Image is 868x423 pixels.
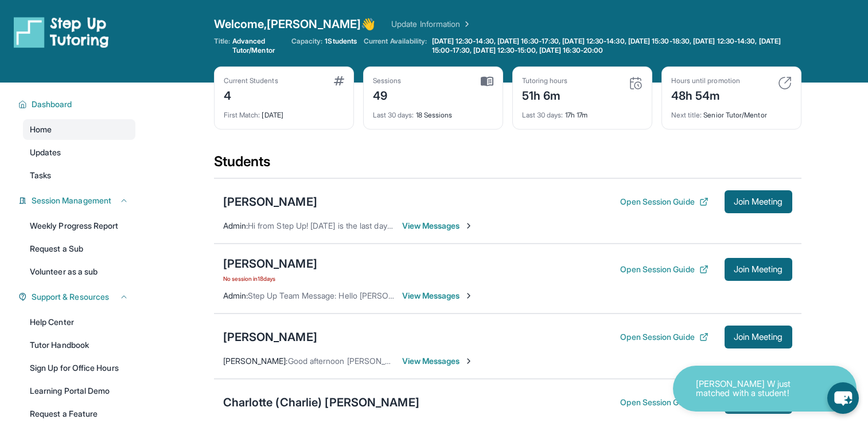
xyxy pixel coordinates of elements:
[734,266,783,273] span: Join Meeting
[725,258,792,281] button: Join Meeting
[464,291,473,300] img: Chevron-Right
[522,76,568,85] div: Tutoring hours
[23,119,135,140] a: Home
[32,99,72,110] span: Dashboard
[373,85,402,104] div: 49
[734,198,783,205] span: Join Meeting
[725,190,792,213] button: Join Meeting
[671,76,740,85] div: Hours until promotion
[223,194,317,210] div: [PERSON_NAME]
[23,216,135,236] a: Weekly Progress Report
[232,37,285,55] span: Advanced Tutor/Mentor
[23,312,135,332] a: Help Center
[373,111,414,119] span: Last 30 days :
[402,290,474,301] span: View Messages
[23,142,135,163] a: Updates
[214,16,376,32] span: Welcome, [PERSON_NAME] 👋
[734,334,783,340] span: Join Meeting
[460,18,472,30] img: Chevron Right
[432,37,799,55] span: [DATE] 12:30-14:30, [DATE] 16:30-17:30, [DATE] 12:30-14:30, [DATE] 15:30-18:30, [DATE] 12:30-14:3...
[373,76,402,85] div: Sessions
[291,37,323,46] span: Capacity:
[671,85,740,104] div: 48h 54m
[224,111,260,119] span: First Match :
[224,85,278,104] div: 4
[725,326,792,348] button: Join Meeting
[620,196,708,207] button: Open Session Guide
[481,76,493,87] img: card
[620,397,708,408] button: Open Session Guide
[402,220,474,232] span: View Messages
[224,104,344,120] div: [DATE]
[391,18,472,30] a: Update Information
[373,104,493,120] div: 18 Sessions
[334,76,344,85] img: card
[32,195,111,206] span: Session Management
[464,357,473,366] img: Chevron-Right
[30,170,51,181] span: Tasks
[23,165,135,186] a: Tasks
[430,37,801,55] a: [DATE] 12:30-14:30, [DATE] 16:30-17:30, [DATE] 12:30-14:30, [DATE] 15:30-18:30, [DATE] 12:30-14:3...
[522,111,563,119] span: Last 30 days :
[30,147,61,158] span: Updates
[522,104,643,120] div: 17h 17m
[23,238,135,259] a: Request a Sub
[620,264,708,275] button: Open Session Guide
[223,274,317,283] span: No session in 18 days
[32,291,109,303] span: Support & Resources
[214,37,230,55] span: Title:
[27,195,129,206] button: Session Management
[23,261,135,282] a: Volunteer as a sub
[223,291,248,300] span: Admin :
[223,394,419,410] div: Charlotte (Charlie) [PERSON_NAME]
[223,329,317,345] div: [PERSON_NAME]
[671,104,792,120] div: Senior Tutor/Mentor
[223,256,317,272] div: [PERSON_NAME]
[224,76,278,85] div: Current Students
[364,37,427,55] span: Current Availability:
[30,124,52,135] span: Home
[325,37,357,46] span: 1 Students
[23,358,135,378] a: Sign Up for Office Hours
[671,111,702,119] span: Next title :
[629,76,643,90] img: card
[27,291,129,303] button: Support & Resources
[696,379,811,398] p: [PERSON_NAME] W just matched with a student!
[27,99,129,110] button: Dashboard
[214,152,801,178] div: Students
[223,356,288,366] span: [PERSON_NAME] :
[620,331,708,343] button: Open Session Guide
[778,76,792,90] img: card
[522,85,568,104] div: 51h 6m
[23,335,135,355] a: Tutor Handbook
[223,221,248,230] span: Admin :
[23,381,135,401] a: Learning Portal Demo
[464,221,473,230] img: Chevron-Right
[402,355,474,367] span: View Messages
[14,16,109,48] img: logo
[827,382,859,414] button: chat-button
